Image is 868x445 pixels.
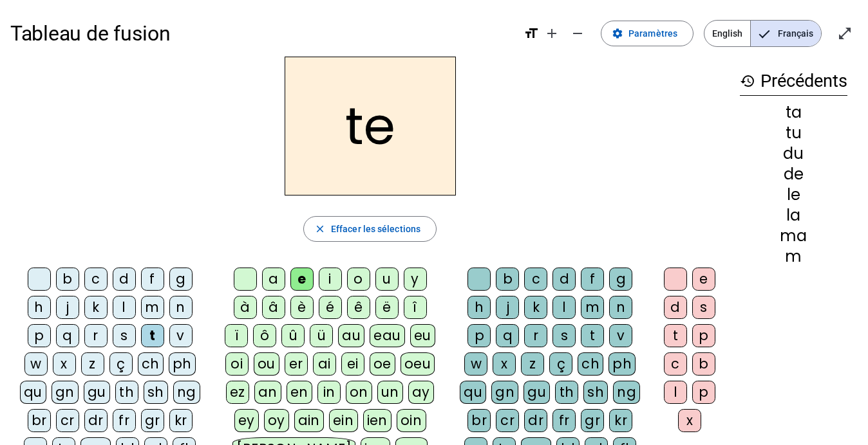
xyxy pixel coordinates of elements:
div: th [115,381,138,404]
div: ez [226,381,249,404]
div: p [692,324,715,347]
span: Effacer les sélections [331,221,420,237]
div: t [664,324,687,347]
div: ç [549,352,572,376]
button: Paramètres [601,21,693,46]
div: ma [740,228,847,244]
div: ay [408,381,434,404]
div: sh [583,381,608,404]
span: English [704,21,750,46]
div: ph [169,352,196,376]
div: b [692,352,715,376]
div: d [552,268,576,291]
mat-button-toggle-group: Language selection [704,20,822,47]
div: eu [410,324,435,347]
div: oe [370,352,395,376]
div: kr [169,409,193,432]
div: r [524,324,547,347]
div: dr [524,409,547,432]
div: ch [138,352,164,376]
div: w [464,352,487,376]
div: l [664,381,687,404]
div: cr [56,409,79,432]
div: h [467,296,491,319]
div: g [609,268,632,291]
mat-icon: add [544,26,560,41]
div: ai [313,352,336,376]
div: oeu [401,352,435,376]
div: v [169,324,193,347]
div: â [262,296,285,319]
div: e [290,268,314,291]
div: th [555,381,578,404]
div: gn [52,381,79,404]
span: Paramètres [628,26,677,41]
div: ü [310,324,333,347]
div: a [262,268,285,291]
div: q [56,324,79,347]
div: qu [20,381,46,404]
div: le [740,187,847,203]
div: gu [84,381,110,404]
div: i [319,268,342,291]
button: Effacer les sélections [303,216,437,242]
div: dr [84,409,108,432]
div: au [338,324,364,347]
div: v [609,324,632,347]
div: oin [397,409,426,432]
mat-icon: close [314,223,326,235]
div: la [740,208,847,223]
div: é [319,296,342,319]
div: t [141,324,164,347]
div: o [347,268,370,291]
div: cr [496,409,519,432]
div: b [496,268,519,291]
div: f [581,268,604,291]
div: eau [370,324,405,347]
div: ng [173,381,200,404]
mat-icon: history [740,73,755,89]
h2: te [285,57,456,195]
div: tu [740,125,847,141]
div: du [740,146,847,161]
div: j [496,296,519,319]
div: an [254,381,281,404]
div: br [467,409,491,432]
div: d [113,268,136,291]
div: s [692,296,715,319]
button: Entrer en plein écran [832,21,858,46]
div: ë [375,296,399,319]
div: oi [225,352,249,376]
div: m [141,296,164,319]
div: oy [264,409,289,432]
div: ei [341,352,364,376]
div: c [524,268,547,291]
div: ch [578,352,603,376]
div: p [28,324,51,347]
div: gu [524,381,550,404]
div: x [53,352,76,376]
div: t [581,324,604,347]
div: gr [581,409,604,432]
div: un [377,381,403,404]
div: sh [144,381,168,404]
div: î [404,296,427,319]
div: c [84,268,108,291]
div: br [28,409,51,432]
div: ô [253,324,276,347]
div: f [141,268,164,291]
div: fr [552,409,576,432]
div: ng [613,381,640,404]
div: s [552,324,576,347]
button: Augmenter la taille de la police [539,21,565,46]
div: ï [225,324,248,347]
div: u [375,268,399,291]
div: m [740,249,847,264]
div: ê [347,296,370,319]
mat-icon: open_in_full [837,26,853,41]
div: k [84,296,108,319]
div: g [169,268,193,291]
h3: Précédents [740,67,847,96]
div: fr [113,409,136,432]
h1: Tableau de fusion [10,13,513,54]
